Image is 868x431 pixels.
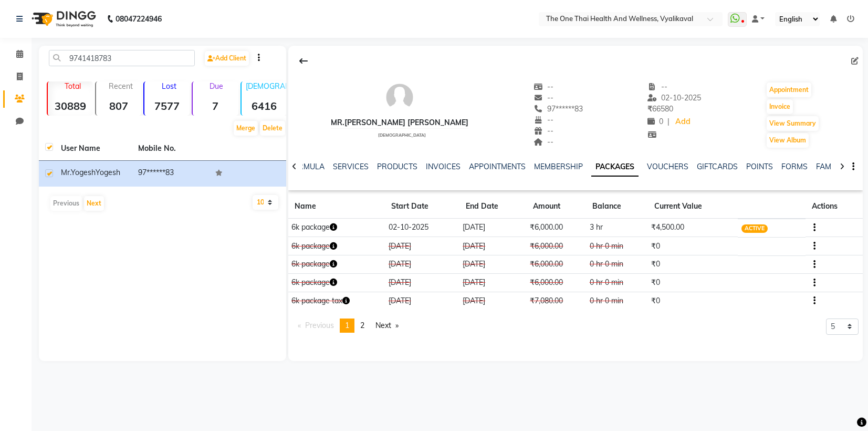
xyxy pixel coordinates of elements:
th: User Name [55,137,132,161]
td: ₹4,500.00 [648,219,738,237]
strong: 7 [193,99,238,112]
div: Mr.[PERSON_NAME] [PERSON_NAME] [331,117,468,128]
button: Delete [260,121,285,136]
a: FAMILY [816,162,841,171]
span: 66580 [647,104,673,114]
span: Yogesh [96,168,120,177]
td: 6k package [288,273,385,292]
a: FORMS [781,162,808,171]
td: ₹0 [648,292,738,310]
th: Balance [586,194,648,219]
td: [DATE] [385,255,459,274]
strong: 7577 [144,99,190,112]
a: PACKAGES [591,158,639,177]
button: View Album [767,133,809,148]
button: Next [84,196,104,211]
td: [DATE] [459,292,527,310]
td: [DATE] [385,273,459,292]
nav: Pagination [292,319,404,333]
td: ₹0 [648,255,738,274]
strong: 30889 [48,99,93,112]
span: 0 [647,117,663,126]
p: Total [52,81,93,91]
a: POINTS [746,162,773,171]
td: [DATE] [385,292,459,310]
th: Mobile No. [132,137,209,161]
span: 1 [345,321,349,330]
span: -- [534,115,553,125]
span: ₹ [647,104,652,114]
span: -- [647,82,667,91]
p: Lost [149,81,190,91]
td: 02-10-2025 [385,219,459,237]
a: INVOICES [426,162,461,171]
input: Search by Name/Mobile/Email/Code [49,50,195,66]
strong: 6416 [242,99,287,112]
div: Back to Client [292,51,315,71]
a: PRODUCTS [377,162,417,171]
th: Name [288,194,385,219]
b: 08047224946 [116,4,162,34]
a: MEMBERSHIP [534,162,583,171]
td: 6k package [288,219,385,237]
a: APPOINTMENTS [469,162,526,171]
span: -- [534,82,553,91]
span: CONSUMED [741,243,780,251]
a: FORMULA [288,162,325,171]
img: logo [27,4,99,34]
img: avatar [384,81,415,113]
th: Current Value [648,194,738,219]
span: 02-10-2025 [647,93,701,102]
a: Add [674,115,692,129]
a: SERVICES [333,162,369,171]
button: Merge [234,121,258,136]
td: ₹7,080.00 [527,292,586,310]
td: 6k package tax [288,292,385,310]
th: Actions [806,194,863,219]
span: -- [534,126,553,136]
p: [DEMOGRAPHIC_DATA] [246,81,287,91]
td: [DATE] [459,273,527,292]
td: 6k package [288,237,385,255]
td: ₹6,000.00 [527,255,586,274]
td: [DATE] [459,237,527,255]
td: 0 hr 0 min [586,237,648,255]
span: Previous [305,321,334,330]
button: Appointment [767,83,811,97]
span: -- [534,93,553,102]
a: VOUCHERS [647,162,688,171]
button: View Summary [767,116,819,131]
td: 6k package [288,255,385,274]
a: GIFTCARDS [697,162,738,171]
span: CONSUMED [741,279,780,288]
span: 2 [360,321,364,330]
td: [DATE] [385,237,459,255]
span: Mr.Yogesh [61,168,96,177]
span: CONSUMED [741,261,780,269]
span: | [667,116,670,127]
td: [DATE] [459,219,527,237]
td: 0 hr 0 min [586,273,648,292]
td: 0 hr 0 min [586,292,648,310]
strong: 807 [96,99,141,112]
td: ₹6,000.00 [527,219,586,237]
a: Next [370,319,404,333]
td: ₹0 [648,273,738,292]
span: ACTIVE [741,224,768,233]
button: Invoice [767,99,793,114]
td: 3 hr [586,219,648,237]
span: -- [534,137,553,147]
a: Add Client [205,51,249,66]
td: 0 hr 0 min [586,255,648,274]
th: Start Date [385,194,459,219]
td: ₹0 [648,237,738,255]
th: End Date [459,194,527,219]
td: ₹6,000.00 [527,273,586,292]
p: Recent [100,81,141,91]
span: [DEMOGRAPHIC_DATA] [378,132,426,138]
th: Amount [527,194,586,219]
span: CONSUMED [741,297,780,306]
td: [DATE] [459,255,527,274]
td: ₹6,000.00 [527,237,586,255]
p: Due [195,81,238,91]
